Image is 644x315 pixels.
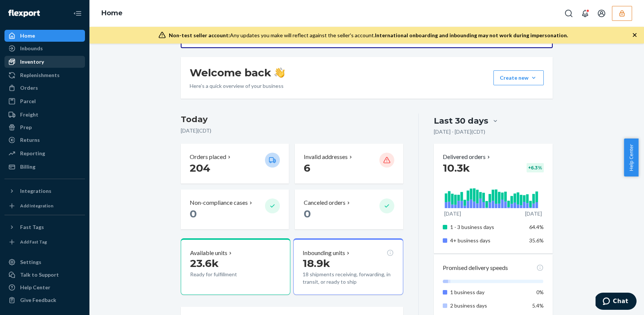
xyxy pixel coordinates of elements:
div: Parcel [20,98,36,105]
iframe: Opens a widget where you can chat to one of our agents [596,293,637,311]
p: 18 shipments receiving, forwarding, in transit, or ready to ship [303,271,394,286]
a: Help Center [4,281,85,293]
span: 0% [536,289,544,295]
span: 0 [190,207,197,220]
img: Flexport logo [8,10,40,17]
div: Home [20,32,35,39]
p: Inbounding units [303,249,345,257]
a: Inbounds [4,42,85,54]
button: Fast Tags [4,221,85,233]
button: Integrations [4,185,85,197]
div: Orders [20,84,38,92]
p: Non-compliance cases [190,198,248,207]
span: 0 [304,207,311,220]
span: 35.6% [529,237,544,244]
p: Invalid addresses [304,153,348,161]
span: 6 [304,162,310,174]
p: Orders placed [190,153,226,161]
span: 18.9k [303,257,330,270]
h3: Today [181,114,403,125]
button: Invalid addresses 6 [295,144,403,184]
div: Returns [20,136,40,144]
p: Promised delivery speeds [443,264,508,272]
p: [DATE] - [DATE] ( CDT ) [434,128,485,136]
div: Prep [20,124,32,131]
a: Reporting [4,147,85,159]
button: Give Feedback [4,294,85,306]
button: Help Center [624,139,638,176]
a: Home [101,9,123,17]
p: [DATE] [525,210,542,217]
div: + 6.3 % [527,163,544,172]
a: Orders [4,82,85,94]
p: 2 business days [450,302,524,309]
button: Orders placed 204 [181,144,289,184]
div: Fast Tags [20,223,44,231]
p: Available units [190,249,227,257]
button: Talk to Support [4,269,85,281]
div: Talk to Support [20,271,59,279]
p: Canceled orders [304,198,345,207]
ol: breadcrumbs [95,3,129,24]
h1: Welcome back [190,66,285,79]
a: Add Fast Tag [4,236,85,248]
div: Integrations [20,187,51,195]
a: Add Integration [4,200,85,212]
div: Reporting [20,150,45,157]
button: Available units23.6kReady for fulfillment [181,238,290,295]
p: 1 - 3 business days [450,223,524,231]
div: Any updates you make will reflect against the seller's account. [169,32,568,39]
button: Inbounding units18.9k18 shipments receiving, forwarding, in transit, or ready to ship [293,238,403,295]
div: Give Feedback [20,296,56,304]
div: Freight [20,111,38,118]
a: Freight [4,109,85,121]
p: 1 business day [450,289,524,296]
a: Inventory [4,56,85,68]
a: Billing [4,161,85,173]
a: Prep [4,121,85,133]
p: Ready for fulfillment [190,271,259,278]
button: Canceled orders 0 [295,190,403,229]
span: 23.6k [190,257,219,270]
span: International onboarding and inbounding may not work during impersonation. [375,32,568,38]
button: Open Search Box [561,6,576,21]
p: [DATE] ( CDT ) [181,127,403,134]
div: Settings [20,258,41,266]
button: Non-compliance cases 0 [181,190,289,229]
span: Non-test seller account: [169,32,230,38]
button: Open notifications [578,6,593,21]
div: Inbounds [20,45,43,52]
span: 64.4% [529,224,544,230]
a: Returns [4,134,85,146]
p: [DATE] [444,210,461,217]
button: Delivered orders [443,153,492,161]
p: Here’s a quick overview of your business [190,82,285,90]
a: Home [4,30,85,42]
button: Open account menu [594,6,609,21]
a: Parcel [4,95,85,107]
div: Inventory [20,58,44,66]
span: 5.4% [532,302,544,309]
img: hand-wave emoji [274,67,285,78]
button: Close Navigation [70,6,85,21]
p: 4+ business days [450,237,524,244]
div: Add Fast Tag [20,239,47,245]
button: Create new [493,70,544,85]
a: Replenishments [4,69,85,81]
div: Billing [20,163,35,171]
div: Replenishments [20,71,60,79]
span: 204 [190,162,210,174]
a: Settings [4,256,85,268]
span: 10.3k [443,162,470,174]
div: Last 30 days [434,115,488,127]
div: Add Integration [20,203,53,209]
div: Help Center [20,284,50,291]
